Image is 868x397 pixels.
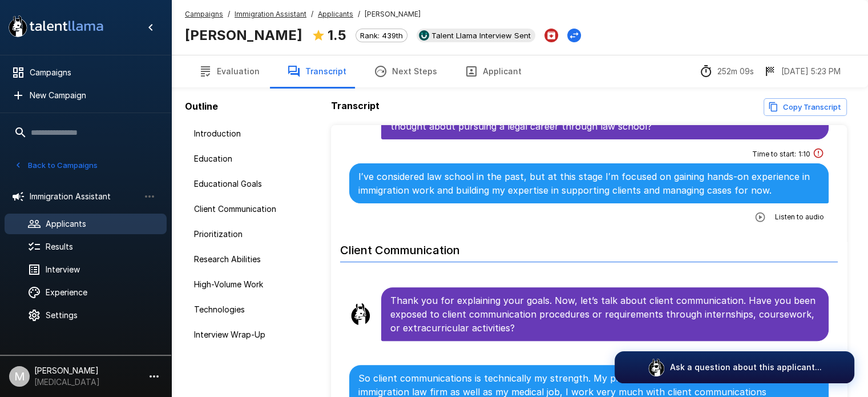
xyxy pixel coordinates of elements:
div: Technologies [185,299,317,320]
b: [PERSON_NAME] [185,27,302,43]
span: Listen to audio [775,211,824,223]
span: Talent Llama Interview Sent [427,31,535,40]
b: Outline [185,101,218,112]
div: Introduction [185,123,317,144]
img: llama_clean.png [349,303,372,326]
span: 1 : 10 [798,149,810,160]
div: This answer took longer than usual and could be a sign of cheating [813,147,824,161]
div: Prioritization [185,224,317,244]
b: 1.5 [328,27,346,43]
span: / [358,9,360,20]
button: Applicant [451,55,535,87]
span: Time to start : [762,350,806,362]
span: Introduction [194,128,308,139]
div: Client Communication [185,199,317,219]
p: Ask a question about this applicant... [670,362,822,373]
p: 252m 09s [717,66,754,77]
button: Copy transcript [764,98,847,116]
span: Research Abilities [194,254,308,265]
p: Thank you for explaining your goals. Now, let’s talk about client communication. Have you been ex... [390,294,819,335]
span: Educational Goals [194,178,308,190]
span: Technologies [194,304,308,315]
span: Time to start : [752,149,796,160]
u: Immigration Assistant [235,10,306,18]
div: Research Abilities [185,249,317,270]
div: View profile in UKG [417,29,535,42]
span: Rank: 439th [356,31,407,40]
button: Transcript [273,55,360,87]
button: Next Steps [360,55,451,87]
div: The time between starting and completing the interview [699,65,754,78]
span: High-Volume Work [194,279,308,290]
span: [PERSON_NAME] [365,9,421,20]
p: I′ve considered law school in the past, but at this stage I′m focused on gaining hands-on experie... [358,170,819,197]
span: / [228,9,230,20]
button: Evaluation [185,55,273,87]
h6: Client Communication [340,232,838,262]
div: Interview Wrap-Up [185,324,317,345]
div: High-Volume Work [185,274,317,295]
button: Ask a question about this applicant... [615,351,854,383]
div: The date and time when the interview was completed [763,65,841,78]
span: Interview Wrap-Up [194,329,308,340]
span: / [311,9,313,20]
button: Change Stage [567,29,581,42]
p: [DATE] 5:23 PM [781,66,841,77]
u: Campaigns [185,10,223,18]
span: 0 : 40 [809,350,824,362]
b: Transcript [331,100,380,111]
span: Prioritization [194,228,308,240]
img: ukg_logo.jpeg [419,30,429,41]
button: Archive Applicant [544,29,558,42]
u: Applicants [318,10,353,18]
div: Educational Goals [185,174,317,194]
div: Education [185,149,317,169]
img: logo_glasses@2x.png [647,358,665,376]
span: Client Communication [194,203,308,215]
span: Education [194,153,308,165]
